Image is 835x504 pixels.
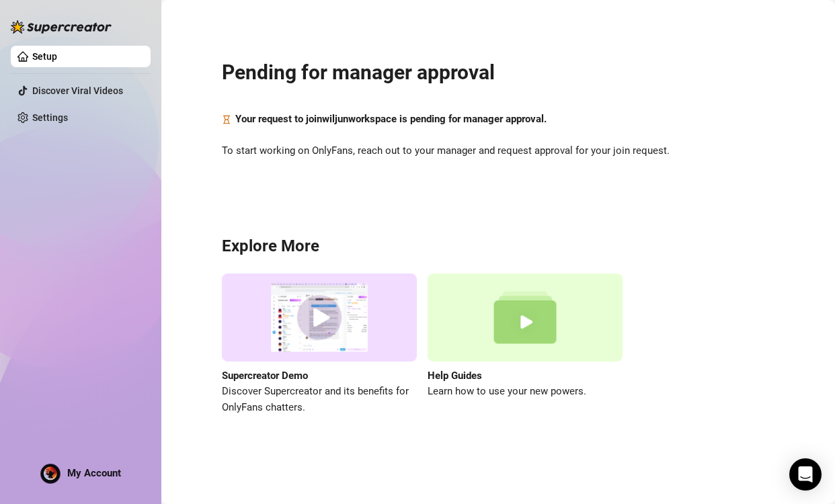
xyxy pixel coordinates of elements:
a: Discover Viral Videos [32,85,123,96]
span: To start working on OnlyFans, reach out to your manager and request approval for your join request. [222,143,774,159]
img: ACg8ocLJm_0yC4an2fZxWgoW_w72kjq6pZzowIljij7rKdAYA2r_RJQh=s96-c [41,464,60,483]
a: Help GuidesLearn how to use your new powers. [428,274,623,415]
span: Learn how to use your new powers. [428,384,623,400]
div: Open Intercom Messenger [789,458,822,491]
strong: Supercreator Demo [222,370,308,382]
img: logo-BBDzfeDw.svg [11,20,112,34]
span: My Account [67,467,121,479]
strong: Your request to join wiljun workspace is pending for manager approval. [235,113,547,125]
span: hourglass [222,112,231,128]
h3: Explore More [222,236,774,257]
a: Settings [32,112,68,123]
img: supercreator demo [222,274,417,362]
strong: Help Guides [428,370,482,382]
h2: Pending for manager approval [222,60,774,85]
a: Setup [32,51,57,62]
a: Supercreator DemoDiscover Supercreator and its benefits for OnlyFans chatters. [222,274,417,415]
span: Discover Supercreator and its benefits for OnlyFans chatters. [222,384,417,415]
img: help guides [428,274,623,362]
